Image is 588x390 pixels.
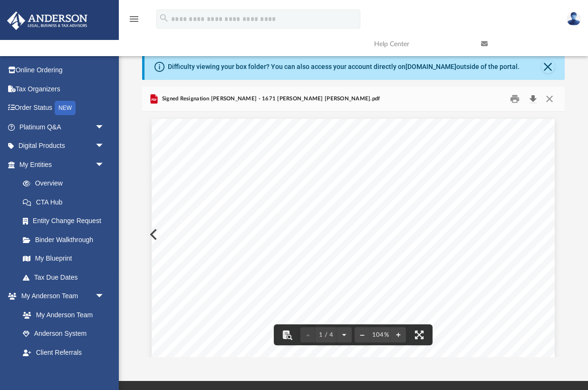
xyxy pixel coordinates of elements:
a: My Anderson Team [13,305,109,324]
button: Next page [337,324,352,345]
a: Order StatusNEW [7,98,119,118]
a: My Blueprint [13,249,114,268]
a: Tax Organizers [7,79,119,98]
img: Anderson Advisors Platinum Portal [4,11,90,30]
div: File preview [142,112,564,357]
a: menu [128,18,140,25]
button: Download [524,92,541,107]
span: Signed Resignation [PERSON_NAME] - 1671 [PERSON_NAME] [PERSON_NAME].pdf [160,95,380,103]
div: Current zoom level [370,332,391,338]
button: Enter fullscreen [409,324,430,345]
span: arrow_drop_down [95,117,114,137]
a: Help Center [367,25,474,63]
button: Toggle findbar [277,324,298,345]
a: Client Referrals [13,343,114,362]
button: Print [505,92,524,107]
a: Entity Change Request [13,212,119,231]
span: arrow_drop_down [95,136,114,156]
a: My Anderson Teamarrow_drop_down [7,287,114,306]
a: CTA Hub [13,193,119,212]
div: Preview [142,87,564,357]
a: Tax Due Dates [13,268,119,287]
a: Overview [13,174,119,193]
a: [DOMAIN_NAME] [405,63,456,70]
a: Platinum Q&Aarrow_drop_down [7,117,119,136]
i: menu [128,13,140,25]
a: Digital Productsarrow_drop_down [7,136,119,156]
img: User Pic [567,12,581,26]
span: arrow_drop_down [95,155,114,175]
div: NEW [55,101,76,115]
div: Document Viewer [142,112,564,357]
span: 1 / 4 [316,332,337,338]
button: Zoom out [355,324,370,345]
a: Binder Walkthrough [13,230,119,249]
a: Online Ordering [7,61,119,80]
button: Close [541,60,555,73]
div: Difficulty viewing your box folder? You can also access your account directly on outside of the p... [168,62,520,72]
button: Previous File [142,221,163,248]
i: search [159,13,169,23]
button: Zoom in [391,324,406,345]
button: Close [541,92,558,107]
button: 1 / 4 [316,324,337,345]
span: arrow_drop_down [95,287,114,306]
a: My Entitiesarrow_drop_down [7,155,119,174]
a: Anderson System [13,324,114,343]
